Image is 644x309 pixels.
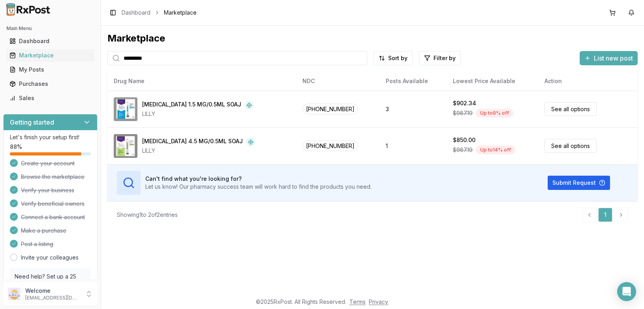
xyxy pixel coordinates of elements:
a: Privacy [369,298,388,305]
button: My Posts [3,63,98,76]
th: NDC [296,72,379,91]
div: Marketplace [107,32,638,45]
div: Purchases [9,80,91,88]
td: 3 [379,91,447,127]
span: Create your account [21,159,75,167]
a: My Posts [6,63,94,77]
div: [MEDICAL_DATA] 4.5 MG/0.5ML SOAJ [142,137,243,147]
span: [PHONE_NUMBER] [302,140,358,151]
button: List new post [580,51,638,65]
span: Filter by [434,54,456,62]
img: Trulicity 1.5 MG/0.5ML SOAJ [114,97,137,121]
span: 88 % [10,143,22,151]
h3: Getting started [10,118,54,127]
th: Posts Available [379,72,447,91]
div: LILLY [142,110,254,118]
a: See all options [544,102,597,116]
th: Lowest Price Available [447,72,538,91]
p: Welcome [25,287,80,295]
button: Submit Request [548,176,610,190]
p: [EMAIL_ADDRESS][DOMAIN_NAME] [25,295,80,301]
button: Marketplace [3,49,98,62]
p: Let us know! Our pharmacy success team will work hard to find the products you need. [145,183,372,191]
div: My Posts [9,66,91,74]
th: Drug Name [107,72,296,91]
td: 1 [379,127,447,164]
div: Dashboard [9,37,91,45]
h3: Can't find what you're looking for? [145,175,372,183]
p: Let's finish your setup first! [10,133,91,141]
span: Verify beneficial owners [21,200,84,208]
span: Sort by [388,54,407,62]
th: Action [538,72,638,91]
img: User avatar [8,288,21,300]
img: RxPost Logo [3,3,54,16]
div: Up to 14 % off [476,146,515,154]
span: Marketplace [164,9,197,17]
nav: breadcrumb [122,9,197,17]
span: Post a listing [21,240,53,248]
a: Dashboard [6,34,94,48]
img: Trulicity 4.5 MG/0.5ML SOAJ [114,134,137,158]
a: Invite your colleagues [21,254,79,262]
span: $987.19 [453,109,473,117]
div: [MEDICAL_DATA] 1.5 MG/0.5ML SOAJ [142,100,241,110]
a: Sales [6,91,94,105]
div: Marketplace [9,51,91,59]
span: [PHONE_NUMBER] [302,104,358,114]
div: $902.34 [453,99,476,107]
button: Sort by [374,51,413,65]
a: See all options [544,139,597,153]
span: $987.19 [453,146,473,154]
a: 1 [598,208,612,222]
span: Browse the marketplace [21,173,84,181]
div: LILLY [142,147,255,155]
span: Make a purchase [21,227,66,235]
a: List new post [580,55,638,63]
button: Dashboard [3,35,98,47]
h2: Main Menu [6,25,94,32]
div: Open Intercom Messenger [617,282,636,301]
span: List new post [594,53,633,63]
div: Sales [9,94,91,102]
nav: pagination [582,208,628,222]
a: Dashboard [122,9,150,17]
div: Showing 1 to 2 of 2 entries [117,211,178,219]
div: Up to 9 % off [476,109,513,118]
span: Verify your business [21,186,74,194]
a: Marketplace [6,48,94,63]
button: Filter by [419,51,461,65]
div: $850.00 [453,136,475,144]
a: Terms [349,298,366,305]
span: Connect a bank account [21,213,85,221]
button: Sales [3,92,98,104]
p: Need help? Set up a 25 minute call with our team to set up. [15,273,86,296]
button: Purchases [3,78,98,90]
a: Purchases [6,77,94,91]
